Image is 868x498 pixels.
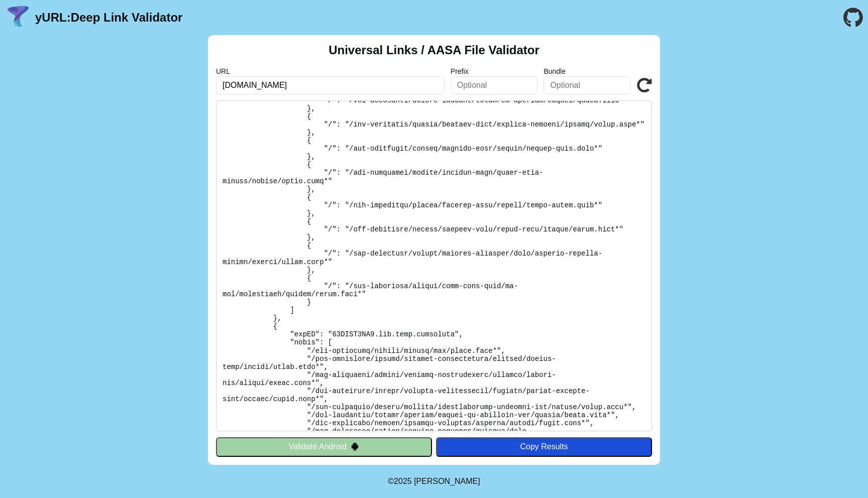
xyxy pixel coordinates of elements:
pre: Lorem ipsu do: sitam://consectet-adipisci-99e03s.doeiusm.tem/.inci-utlab/etdol-mag-aliq-enimadmin... [216,100,652,431]
input: Optional [451,76,538,94]
div: Copy Results [441,442,647,451]
input: Optional [544,76,631,94]
input: Required [216,76,445,94]
span: 2025 [394,477,412,485]
footer: © [388,465,480,498]
h2: Universal Links / AASA File Validator [329,43,539,57]
img: droidIcon.svg [351,442,359,451]
button: Copy Results [436,437,652,456]
label: URL [216,67,445,75]
label: Prefix [451,67,538,75]
a: Michael Ibragimchayev's Personal Site [414,477,480,485]
img: yURL Logo [5,5,31,31]
label: Bundle [544,67,631,75]
a: yURL:Deep Link Validator [35,11,182,25]
button: Validate Android [216,437,432,456]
